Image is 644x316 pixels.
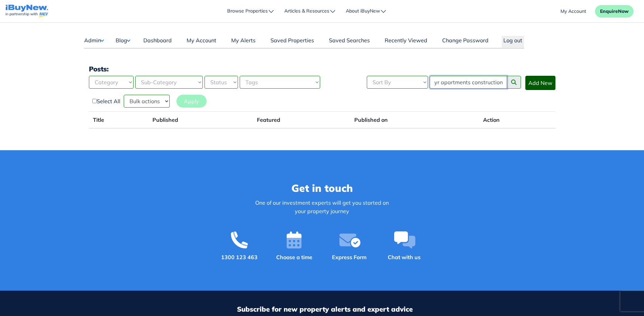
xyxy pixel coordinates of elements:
[221,253,258,261] a: 1300 123 463
[5,3,48,20] a: navigations
[276,253,312,261] span: Choose a time
[253,112,350,129] th: Featured
[89,65,555,73] h3: Posts:
[115,36,130,45] button: Blog
[525,76,555,90] a: Add New
[92,97,120,105] label: Select All
[5,5,48,18] img: logo
[185,36,218,48] a: My Account
[388,253,421,261] span: Chat with us
[269,36,316,48] a: Saved Properties
[383,36,429,48] a: Recently Viewed
[246,199,398,216] p: One of our investment experts will get you started on your property journey
[440,36,490,48] a: Change Password
[230,36,257,48] a: My Alerts
[327,36,372,48] a: Saved Searches
[430,76,507,89] input: Search
[560,8,586,15] a: account
[92,99,97,103] input: Select All
[507,76,521,89] button: search posts
[212,181,432,196] h3: Get in touch
[595,5,634,18] button: EnquireNow
[502,36,524,48] button: Log out
[332,253,366,261] span: Express Form
[350,112,479,129] th: Published on
[176,95,207,108] button: Apply
[618,8,628,14] span: Now
[479,112,555,129] th: Action
[89,112,148,129] th: Title
[142,36,173,48] a: Dashboard
[84,36,104,45] button: Admin
[148,112,253,129] th: Published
